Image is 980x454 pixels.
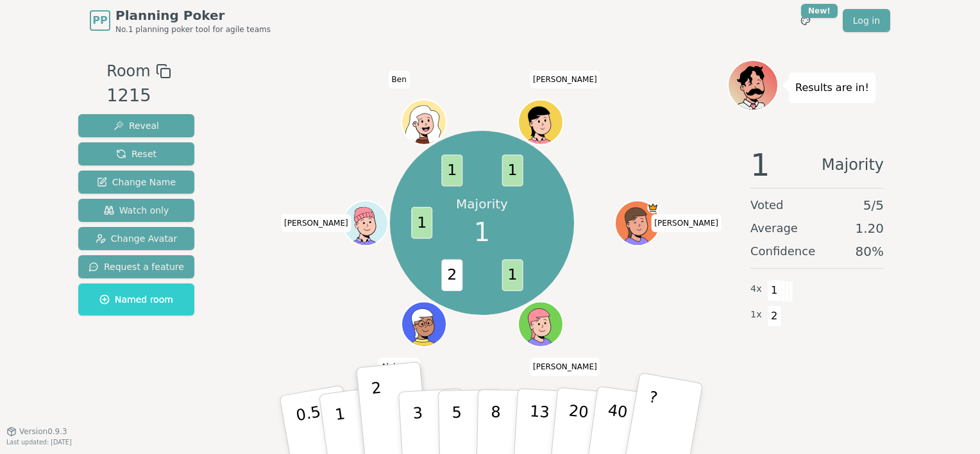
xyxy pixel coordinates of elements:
button: New! [794,9,817,32]
a: PPPlanning PokerNo.1 planning poker tool for agile teams [90,6,271,35]
button: Change Avatar [78,227,194,250]
button: Watch only [78,199,194,222]
button: Reveal [78,114,194,137]
button: Reset [78,142,194,165]
span: Planning Poker [115,6,271,24]
span: 1 [474,213,490,251]
span: Click to change your name [281,214,351,232]
span: 5 / 5 [863,196,884,214]
p: Majority [456,195,508,213]
button: Version0.9.3 [6,426,67,437]
span: Click to change your name [378,358,420,376]
button: Change Name [78,171,194,194]
span: 2 [767,305,782,327]
span: PP [92,13,107,28]
span: 80 % [856,242,884,260]
span: Confidence [750,242,815,260]
span: No.1 planning poker tool for agile teams [115,24,271,35]
span: Majority [822,149,884,180]
span: Named room [99,293,173,306]
button: Named room [78,283,194,315]
a: Log in [843,9,890,32]
span: 1 [502,260,523,291]
span: Click to change your name [389,71,410,88]
span: Change Name [97,176,176,189]
span: 1 [767,280,782,301]
span: Voted [750,196,784,214]
span: Average [750,219,798,237]
span: 1 [750,149,770,180]
span: Click to change your name [651,214,722,232]
span: Room [106,60,150,83]
span: Last updated: [DATE] [6,439,72,446]
span: Watch only [104,204,169,217]
span: Click to change your name [530,71,600,88]
span: 1 x [750,308,762,322]
span: Change Avatar [96,232,178,245]
span: 1 [441,155,462,186]
span: Version 0.9.3 [19,426,67,437]
span: 1.20 [855,219,884,237]
span: Reset [116,147,156,160]
div: 1215 [106,83,171,109]
div: New! [801,4,838,18]
p: 2 [371,379,387,449]
button: Click to change your avatar [403,303,445,345]
span: 1 [411,207,432,239]
p: Results are in! [795,79,869,97]
span: Reveal [114,119,159,132]
span: Click to change your name [530,358,600,376]
span: 4 x [750,282,762,296]
span: Request a feature [89,260,184,273]
span: 2 [441,260,462,291]
button: Request a feature [78,255,194,278]
span: 1 [502,155,523,186]
span: Elena is the host [647,202,659,214]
